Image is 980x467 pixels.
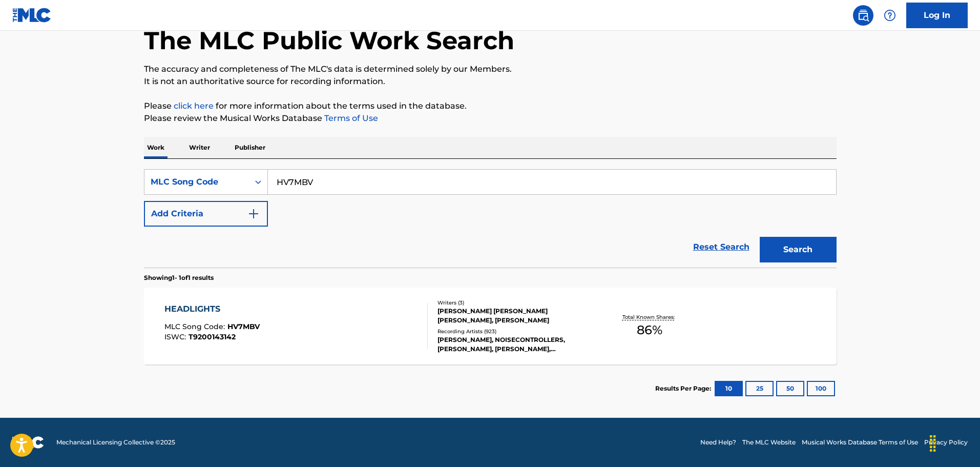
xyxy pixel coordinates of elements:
[144,288,837,364] a: HEADLIGHTSMLC Song Code:HV7MBVISWC:T9200143142Writers (3)[PERSON_NAME] [PERSON_NAME] [PERSON_NAME...
[437,335,592,354] div: [PERSON_NAME], NOISECONTROLLERS, [PERSON_NAME], [PERSON_NAME], [PERSON_NAME], [PERSON_NAME] FEAT....
[12,436,44,449] img: logo
[884,9,896,22] img: help
[880,5,900,26] div: Help
[12,8,52,23] img: MLC Logo
[151,176,243,188] div: MLC Song Code
[437,328,592,335] div: Recording Artists ( 923 )
[144,201,268,227] button: Add Criteria
[929,418,980,467] iframe: Chat Widget
[144,25,514,56] h1: The MLC Public Work Search
[174,101,214,111] a: click here
[760,237,837,262] button: Search
[715,381,743,396] button: 10
[144,169,837,268] form: Search Form
[925,428,941,459] div: Drag
[247,208,260,220] img: 9d2ae6d4665cec9f34b9.svg
[807,381,835,396] button: 100
[857,9,869,22] img: search
[164,332,189,341] span: ISWC :
[776,381,804,396] button: 50
[186,137,213,158] p: Writer
[56,438,175,447] span: Mechanical Licensing Collective © 2025
[688,236,755,258] a: Reset Search
[144,137,168,158] p: Work
[924,438,968,447] a: Privacy Policy
[906,3,968,28] a: Log In
[622,313,677,321] p: Total Known Shares:
[437,299,592,307] div: Writers ( 3 )
[322,113,378,123] a: Terms of Use
[164,322,227,331] span: MLC Song Code :
[189,332,236,341] span: T9200143142
[227,322,260,331] span: HV7MBV
[637,321,662,339] span: 86 %
[745,381,774,396] button: 25
[144,75,837,88] p: It is not an authoritative source for recording information.
[742,438,796,447] a: The MLC Website
[144,273,214,282] p: Showing 1 - 1 of 1 results
[853,5,873,26] a: Public Search
[144,112,837,125] p: Please review the Musical Works Database
[655,384,714,393] p: Results Per Page:
[700,438,736,447] a: Need Help?
[144,100,837,112] p: Please for more information about the terms used in the database.
[802,438,918,447] a: Musical Works Database Terms of Use
[232,137,268,158] p: Publisher
[437,307,592,325] div: [PERSON_NAME] [PERSON_NAME] [PERSON_NAME], [PERSON_NAME]
[164,303,260,315] div: HEADLIGHTS
[144,63,837,75] p: The accuracy and completeness of The MLC's data is determined solely by our Members.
